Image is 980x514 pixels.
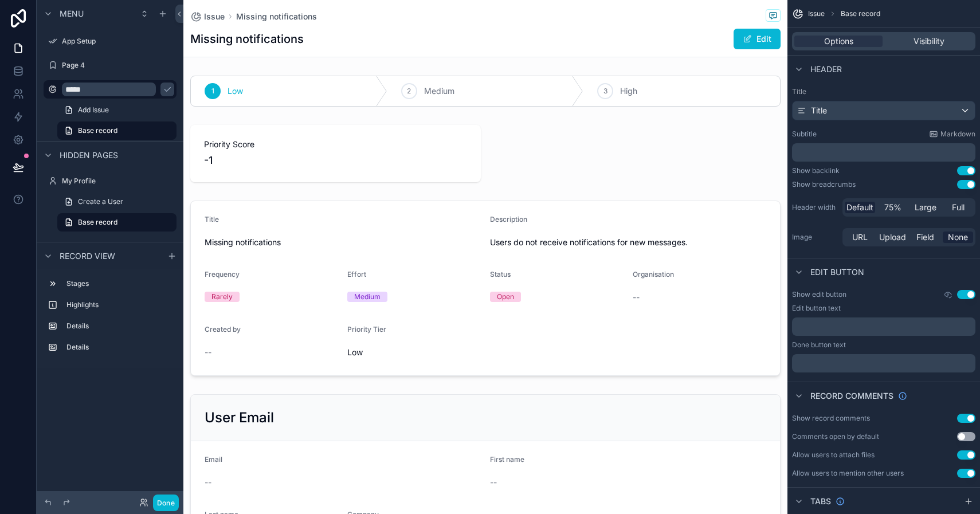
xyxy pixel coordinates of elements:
[792,233,838,242] label: Image
[792,317,975,336] div: scrollable content
[66,300,172,309] label: Highlights
[44,56,177,74] a: Page 4
[57,213,177,232] a: Base record
[792,340,846,350] label: Done button text
[153,495,179,511] button: Done
[190,11,225,22] a: Issue
[846,202,873,213] span: Default
[915,202,936,213] span: Large
[792,469,904,478] div: Allow users to mention other users
[190,31,304,47] h1: Missing notifications
[792,130,817,139] label: Subtitle
[808,9,825,18] span: Issue
[916,232,934,243] span: Field
[62,37,174,46] label: App Setup
[792,143,975,162] div: scrollable content
[37,269,183,368] div: scrollable content
[948,232,968,243] span: None
[66,321,172,331] label: Details
[57,193,177,211] a: Create a User
[879,232,906,243] span: Upload
[929,130,975,139] a: Markdown
[952,202,965,213] span: Full
[62,176,174,186] label: My Profile
[60,150,118,161] span: Hidden pages
[44,172,177,190] a: My Profile
[852,232,868,243] span: URL
[841,9,880,18] span: Base record
[60,8,84,19] span: Menu
[57,101,177,119] a: Add Issue
[914,36,944,47] span: Visibility
[824,36,853,47] span: Options
[734,29,781,49] button: Edit
[811,105,827,116] span: Title
[62,61,174,70] label: Page 4
[792,304,841,313] label: Edit button text
[792,180,856,189] div: Show breadcrumbs
[810,64,842,75] span: Header
[792,101,975,120] button: Title
[792,290,846,299] label: Show edit button
[792,450,875,460] div: Allow users to attach files
[884,202,901,213] span: 75%
[792,87,975,96] label: Title
[60,250,115,262] span: Record view
[78,218,117,227] span: Base record
[792,414,870,423] div: Show record comments
[57,121,177,140] a: Base record
[78,105,109,115] span: Add Issue
[66,279,172,288] label: Stages
[792,203,838,212] label: Header width
[78,197,123,206] span: Create a User
[204,11,225,22] span: Issue
[236,11,317,22] a: Missing notifications
[810,390,893,402] span: Record comments
[78,126,117,135] span: Base record
[940,130,975,139] span: Markdown
[792,166,840,175] div: Show backlink
[66,343,172,352] label: Details
[810,496,831,507] span: Tabs
[792,432,879,441] div: Comments open by default
[792,354,975,372] div: scrollable content
[810,266,864,278] span: Edit button
[44,32,177,50] a: App Setup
